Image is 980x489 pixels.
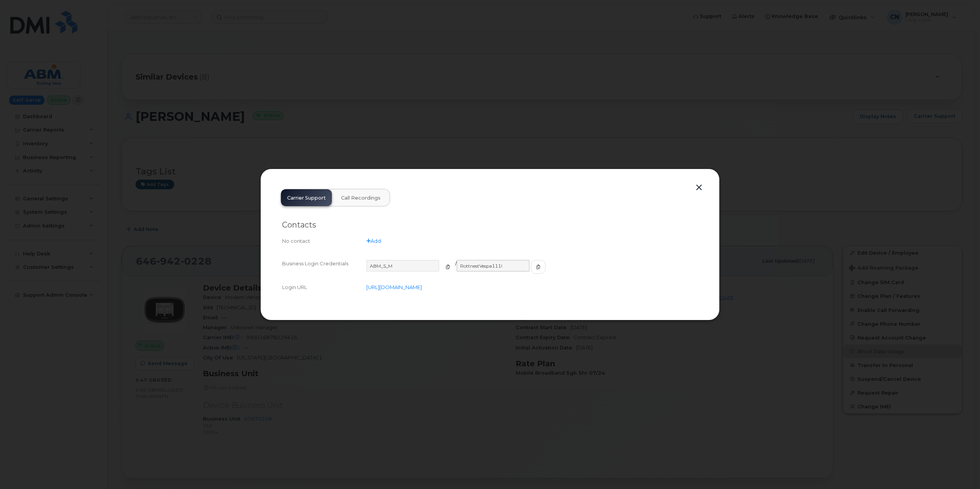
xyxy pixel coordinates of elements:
[366,238,381,244] a: Add
[366,284,422,290] a: [URL][DOMAIN_NAME]
[441,260,455,274] button: copy to clipboard
[282,260,366,281] div: Business Login Credentials
[341,195,381,201] span: Call Recordings
[282,220,698,230] h2: Contacts
[282,284,366,291] div: Login URL
[531,260,546,274] button: copy to clipboard
[282,237,366,245] div: No contact
[366,260,698,281] div: /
